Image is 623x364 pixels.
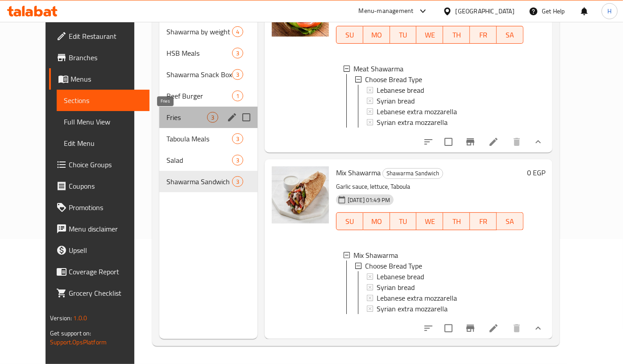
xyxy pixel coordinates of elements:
div: items [232,91,243,101]
span: Salad [166,155,232,165]
button: sort-choices [418,318,439,339]
span: Lebanese bread [377,85,424,95]
span: Coverage Report [69,266,142,277]
span: Coupons [69,181,142,191]
span: Syrian extra mozzarella [377,117,448,128]
a: Branches [49,47,150,68]
a: Edit Menu [57,132,150,154]
span: Full Menu View [64,116,142,127]
span: Mix Shawarma [353,250,398,261]
a: Choice Groups [49,154,150,175]
span: Branches [69,52,142,63]
span: Select to update [439,319,458,338]
span: Choice Groups [69,159,142,170]
span: SU [340,29,360,41]
span: 1 [233,92,243,100]
span: Shawarma by weight [166,26,232,37]
a: Edit Restaurant [49,25,150,47]
span: 3 [208,113,218,122]
span: Choose Bread Type [365,74,422,85]
button: SA [497,26,523,44]
span: 3 [233,70,243,79]
span: Menus [71,74,142,84]
a: Promotions [49,197,150,218]
button: MO [363,26,390,44]
span: Select to update [439,132,458,151]
button: edit [225,111,239,124]
span: Edit Restaurant [69,31,142,41]
span: 3 [233,135,243,143]
span: 4 [233,28,243,36]
nav: Menu sections [159,17,258,196]
span: Beef Burger [166,91,232,101]
div: Taboula Meals3 [159,128,258,149]
span: TH [447,215,466,228]
a: Coverage Report [49,261,150,282]
div: Shawarma Snack Box3 [159,64,258,85]
button: sort-choices [418,131,439,153]
span: WE [420,29,440,41]
button: delete [506,318,527,339]
span: 1.0.0 [74,312,87,324]
span: Lebanese extra mozzarella [377,106,457,117]
div: Shawarma Sandwich3 [159,171,258,192]
span: Lebanese bread [377,271,424,282]
div: Taboula Meals [166,133,232,144]
span: FR [473,215,493,228]
button: Branch-specific-item [460,318,481,339]
span: Lebanese extra mozzarella [377,293,457,303]
span: Meat Shawarma [353,63,403,74]
span: WE [420,215,440,228]
span: Upsell [69,245,142,256]
button: delete [506,131,527,153]
span: Syrian extra mozzarella [377,303,448,314]
span: Get support on: [50,327,91,339]
span: Syrian bread [377,95,415,106]
div: Menu-management [359,6,414,17]
h6: 0 EGP [527,166,545,179]
span: Mix Shawarma [336,166,381,179]
div: Shawarma by weight4 [159,21,258,42]
span: Shawarma Snack Box [166,69,232,80]
div: [GEOGRAPHIC_DATA] [456,6,515,16]
span: Shawarma Sandwich [166,176,232,187]
img: Mix Shawarma [272,166,329,223]
button: TU [390,212,417,230]
a: Grocery Checklist [49,282,150,304]
button: TH [443,26,470,44]
button: FR [470,26,497,44]
a: Edit menu item [488,323,499,334]
span: Menu disclaimer [69,223,142,234]
div: HSB Meals [166,48,232,58]
span: TU [394,215,413,228]
span: FR [473,29,493,41]
span: 3 [233,156,243,165]
div: items [232,69,243,80]
span: [DATE] 01:49 PM [344,196,394,204]
a: Sections [57,90,150,111]
button: TH [443,212,470,230]
button: show more [527,131,549,153]
span: MO [367,29,386,41]
span: Syrian bread [377,282,415,293]
button: Branch-specific-item [460,131,481,153]
button: SU [336,26,363,44]
span: SU [340,215,360,228]
a: Full Menu View [57,111,150,132]
span: TH [447,29,466,41]
span: Promotions [69,202,142,213]
svg: Show Choices [533,323,544,334]
button: SA [497,212,523,230]
span: SA [500,29,520,41]
div: items [207,112,218,123]
a: Upsell [49,240,150,261]
span: H [607,6,611,16]
span: Sections [64,95,142,106]
a: Coupons [49,175,150,197]
div: Fries3edit [159,107,258,128]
